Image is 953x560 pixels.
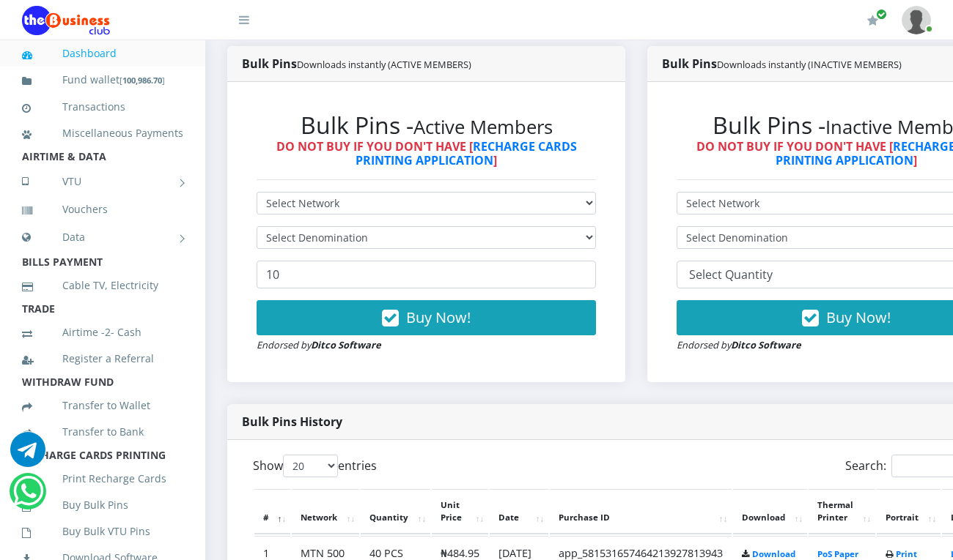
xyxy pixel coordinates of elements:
th: Unit Price: activate to sort column ascending [432,489,488,534]
a: VTU [22,163,183,200]
strong: Bulk Pins History [242,414,342,430]
h2: Bulk Pins - [257,111,596,139]
b: 100,986.70 [122,75,162,86]
th: Purchase ID: activate to sort column ascending [550,489,732,534]
span: Buy Now! [406,307,471,327]
button: Buy Now! [257,300,596,335]
span: Renew/Upgrade Subscription [876,9,887,20]
a: Transactions [22,90,183,124]
span: Buy Now! [826,307,891,327]
th: Thermal Printer: activate to sort column ascending [809,489,875,534]
a: Dashboard [22,37,183,70]
small: Downloads instantly (ACTIVE MEMBERS) [297,58,471,71]
strong: Bulk Pins [242,56,471,72]
img: User [902,6,931,34]
th: #: activate to sort column descending [254,489,290,534]
a: Register a Referral [22,342,183,376]
th: Download: activate to sort column ascending [733,489,807,534]
a: Buy Bulk Pins [22,488,183,522]
input: Enter Quantity [257,261,596,288]
a: Download [752,548,795,559]
th: Quantity: activate to sort column ascending [361,489,430,534]
small: [ ] [119,75,165,86]
strong: Ditco Software [731,338,801,351]
label: Show entries [253,455,377,477]
a: Chat for support [13,485,43,509]
a: Print Recharge Cards [22,462,183,496]
th: Date: activate to sort column ascending [490,489,548,534]
th: Network: activate to sort column ascending [292,489,359,534]
a: RECHARGE CARDS PRINTING APPLICATION [356,138,577,168]
a: Miscellaneous Payments [22,116,183,150]
small: Endorsed by [257,338,381,351]
small: Downloads instantly (INACTIVE MEMBERS) [717,58,902,71]
a: Data [22,219,183,255]
i: Renew/Upgrade Subscription [867,15,878,26]
select: Showentries [283,455,338,477]
th: Portrait: activate to sort column ascending [877,489,941,534]
a: Transfer to Bank [22,415,183,449]
a: Chat for support [10,443,45,467]
strong: DO NOT BUY IF YOU DON'T HAVE [ ] [276,138,577,168]
a: Transfer to Wallet [22,389,183,422]
small: Endorsed by [677,338,801,351]
small: Active Members [413,114,553,140]
a: Fund wallet[100,986.70] [22,63,183,97]
a: Buy Bulk VTU Pins [22,515,183,548]
a: Cable TV, Electricity [22,269,183,302]
a: Airtime -2- Cash [22,316,183,349]
img: Logo [22,6,110,35]
strong: Ditco Software [311,338,381,351]
strong: Bulk Pins [662,56,902,72]
a: Vouchers [22,193,183,226]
